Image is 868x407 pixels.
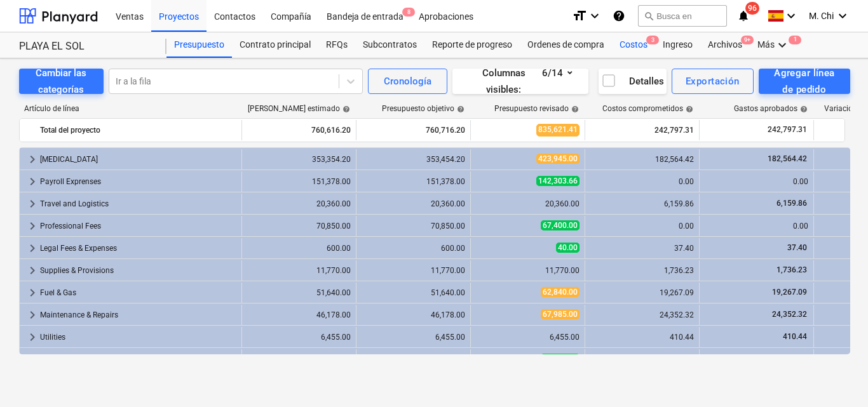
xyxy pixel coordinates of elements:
[166,32,232,58] div: Presupuesto
[454,105,465,113] span: help
[362,333,465,342] div: 6,455.00
[40,349,236,370] div: Insurance
[318,32,355,58] a: RFQs
[247,310,351,319] div: 46,178.00
[759,69,850,94] button: Agregar línea de pedido
[700,32,750,58] div: Archivos
[705,177,808,186] div: 0.00
[25,174,40,189] span: keyboard_arrow_right
[40,171,236,192] div: Payroll Exprenses
[644,11,654,21] span: search
[468,65,573,98] div: Columnas visibles : 6/14
[590,310,694,319] div: 24,352.32
[587,8,602,23] i: keyboard_arrow_down
[40,120,236,140] div: Total del proyecto
[750,32,797,58] div: Más
[734,104,808,113] div: Gastos aprobados
[247,266,351,275] div: 11,770.00
[247,199,351,208] div: 20,360.00
[25,152,40,167] span: keyboard_arrow_right
[476,333,580,342] div: 6,455.00
[340,105,350,113] span: help
[34,65,88,98] div: Cambiar las categorías
[737,8,750,23] i: notifications
[612,32,655,58] a: Costos3
[771,288,808,297] span: 19,267.09
[40,327,236,347] div: Utilities
[766,154,808,163] span: 182,564.42
[590,177,694,186] div: 0.00
[40,260,236,281] div: Supplies & Provisions
[25,307,40,323] span: keyboard_arrow_right
[362,222,465,230] div: 70,850.00
[476,199,580,208] div: 20,360.00
[590,288,694,297] div: 19,267.09
[646,36,659,44] span: 3
[536,176,580,186] span: 142,303.66
[247,120,351,140] div: 760,616.20
[25,285,40,300] span: keyboard_arrow_right
[797,105,808,113] span: help
[40,238,236,258] div: Legal Fees & Expenses
[572,8,587,23] i: format_size
[705,222,808,230] div: 0.00
[638,5,727,27] button: Busca en
[384,73,431,90] div: Cronología
[247,244,351,253] div: 600.00
[402,8,415,17] span: 8
[786,243,808,252] span: 37.40
[362,244,465,253] div: 600.00
[773,65,836,98] div: Agregar línea de pedido
[541,220,580,230] span: 67,400.00
[672,69,754,94] button: Exportación
[355,32,424,58] div: Subcontratos
[19,69,104,94] button: Cambiar las categorías
[247,222,351,230] div: 70,850.00
[25,263,40,278] span: keyboard_arrow_right
[835,8,850,23] i: keyboard_arrow_down
[232,32,318,58] a: Contrato principal
[556,243,580,253] span: 40.00
[248,104,350,113] div: [PERSON_NAME] estimado
[775,37,790,53] i: keyboard_arrow_down
[771,310,808,319] span: 24,352.32
[655,32,700,58] a: Ingreso
[25,218,40,234] span: keyboard_arrow_right
[362,120,465,140] div: 760,716.20
[804,346,868,407] iframe: Chat Widget
[741,36,754,44] span: 9+
[590,155,694,164] div: 182,564.42
[25,196,40,211] span: keyboard_arrow_right
[783,8,799,23] i: keyboard_arrow_down
[686,73,740,90] div: Exportación
[590,120,694,140] div: 242,797.31
[775,265,808,274] span: 1,736.23
[40,216,236,236] div: Professional Fees
[569,105,579,113] span: help
[452,69,588,94] button: Columnas visibles:6/14
[362,199,465,208] div: 20,360.00
[745,2,759,15] span: 96
[494,104,579,113] div: Presupuesto revisado
[424,32,520,58] a: Reporte de progreso
[19,40,151,53] div: PLAYA EL SOL
[25,330,40,345] span: keyboard_arrow_right
[40,194,236,214] div: Travel and Logistics
[40,149,236,170] div: [MEDICAL_DATA]
[520,32,612,58] a: Ordenes de compra
[782,332,808,341] span: 410.44
[247,333,351,342] div: 6,455.00
[19,104,241,113] div: Artículo de línea
[247,155,351,164] div: 353,354.20
[612,32,655,58] div: Costos
[590,333,694,342] div: 410.44
[590,244,694,253] div: 37.40
[541,309,580,319] span: 67,985.00
[536,154,580,164] span: 423,945.00
[683,105,693,113] span: help
[40,283,236,303] div: Fuel & Gas
[804,346,868,407] div: Widget de chat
